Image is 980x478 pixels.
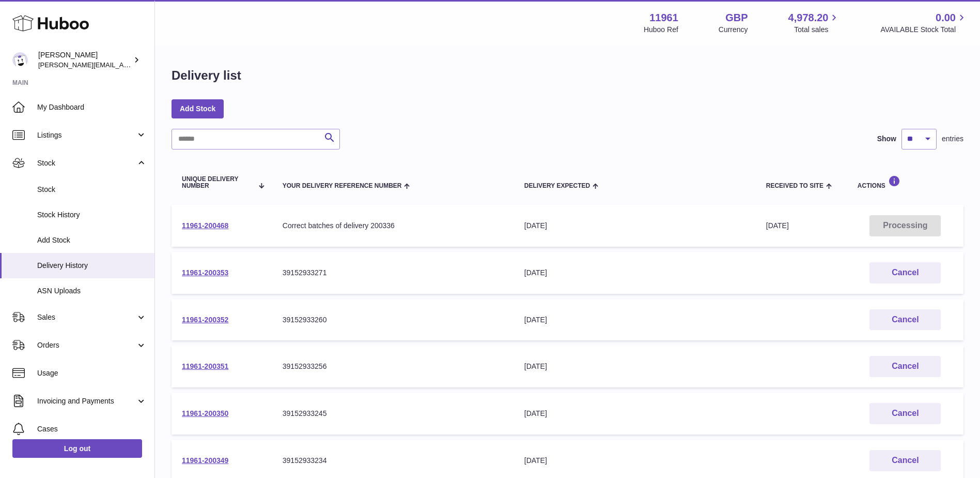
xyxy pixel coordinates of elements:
[283,362,504,371] div: 39152933256
[942,134,963,144] span: entries
[649,11,678,25] strong: 11961
[182,221,228,230] a: 11961-200468
[182,176,253,189] span: Unique Delivery Number
[524,409,745,419] div: [DATE]
[182,316,228,324] a: 11961-200352
[12,439,142,458] a: Log out
[766,183,823,189] span: Received to Site
[38,61,207,69] span: [PERSON_NAME][EMAIL_ADDRESS][DOMAIN_NAME]
[182,456,228,465] a: 11961-200349
[880,11,968,35] a: 0.00 AVAILABLE Stock Total
[524,183,590,189] span: Delivery Expected
[869,403,941,424] button: Cancel
[283,268,504,278] div: 39152933271
[37,340,136,350] span: Orders
[524,315,745,325] div: [DATE]
[283,456,504,466] div: 39152933234
[524,456,745,466] div: [DATE]
[880,25,968,35] span: AVAILABLE Stock Total
[858,175,953,189] div: Actions
[788,11,829,25] span: 4,978.20
[37,424,147,434] span: Cases
[182,268,228,277] a: 11961-200353
[37,102,147,112] span: My Dashboard
[37,185,147,195] span: Stock
[182,362,228,370] a: 11961-200351
[283,315,504,325] div: 39152933260
[37,235,147,245] span: Add Stock
[182,409,228,417] a: 11961-200350
[869,450,941,471] button: Cancel
[12,52,28,68] img: raghav@transformative.in
[37,312,136,322] span: Sales
[869,309,941,331] button: Cancel
[644,25,678,35] div: Huboo Ref
[172,99,224,118] a: Add Stock
[869,356,941,377] button: Cancel
[283,183,402,189] span: Your Delivery Reference Number
[794,25,840,35] span: Total sales
[37,261,147,271] span: Delivery History
[725,11,748,25] strong: GBP
[869,262,941,283] button: Cancel
[172,67,241,84] h1: Delivery list
[37,130,136,140] span: Listings
[283,221,504,231] div: Correct batches of delivery 200336
[877,134,896,144] label: Show
[524,268,745,278] div: [DATE]
[524,362,745,371] div: [DATE]
[38,50,131,70] div: [PERSON_NAME]
[283,409,504,419] div: 39152933245
[788,11,841,35] a: 4,978.20 Total sales
[766,221,789,230] span: [DATE]
[37,158,136,168] span: Stock
[936,11,956,25] span: 0.00
[37,368,147,378] span: Usage
[37,396,136,406] span: Invoicing and Payments
[37,210,147,220] span: Stock History
[719,25,748,35] div: Currency
[37,286,147,296] span: ASN Uploads
[524,221,745,231] div: [DATE]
